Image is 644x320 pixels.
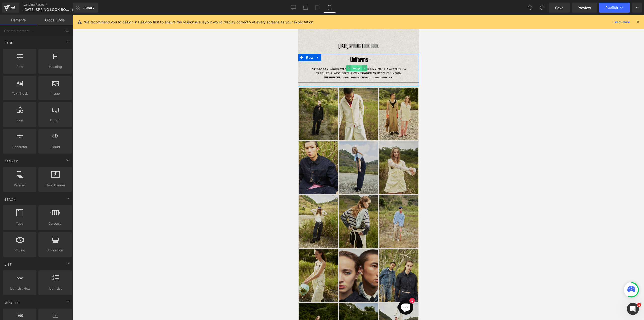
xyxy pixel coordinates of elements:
[40,91,70,96] span: Image
[627,303,639,315] iframe: Intercom live chat
[7,39,17,46] span: Row
[40,144,70,150] span: Liquid
[555,5,563,10] span: Save
[5,91,35,96] span: Text Block
[23,3,79,7] a: Landing Pages
[611,19,632,25] a: Learn more
[40,221,70,226] span: Carousel
[83,5,94,10] span: Library
[537,3,547,13] button: Redo
[5,183,35,188] span: Parallax
[599,3,630,13] button: Publish
[40,286,70,291] span: Icon List
[311,3,324,13] a: Tablet
[324,3,336,13] a: Mobile
[73,3,98,13] a: New Library
[36,15,73,25] a: Global Style
[5,144,35,150] span: Separator
[84,19,314,25] p: We recommend you to design in Desktop first to ensure the responsive layout would display correct...
[114,4,119,9] cart-count: 0
[4,41,14,45] span: Base
[632,3,642,13] button: More
[40,118,70,123] span: Button
[637,303,641,307] span: 1
[5,221,35,226] span: Tabs
[572,3,597,13] a: Preview
[5,118,35,123] span: Icon
[23,8,69,12] span: [DATE] SPRING LOOK BOOK
[5,286,35,291] span: Icon List Hoz
[64,50,69,56] a: Expand / Collapse
[4,159,19,164] span: Banner
[299,3,311,13] a: Laptop
[4,262,12,267] span: List
[40,183,70,188] span: Hero Banner
[4,300,19,305] span: Module
[40,64,70,69] span: Heading
[111,6,116,11] a: カート
[578,5,591,10] span: Preview
[5,64,35,69] span: Row
[2,3,19,13] a: v6
[5,247,35,253] span: Pricing
[4,197,16,202] span: Stack
[287,3,299,13] a: Desktop
[17,39,23,46] a: Expand / Collapse
[10,4,16,11] div: v6
[102,6,106,11] a: 検索
[605,6,618,10] span: Publish
[53,50,64,56] span: Image
[40,247,70,253] span: Accordion
[525,3,535,13] button: Undo
[99,285,117,301] inbox-online-store-chat: Shopifyオンラインストアチャット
